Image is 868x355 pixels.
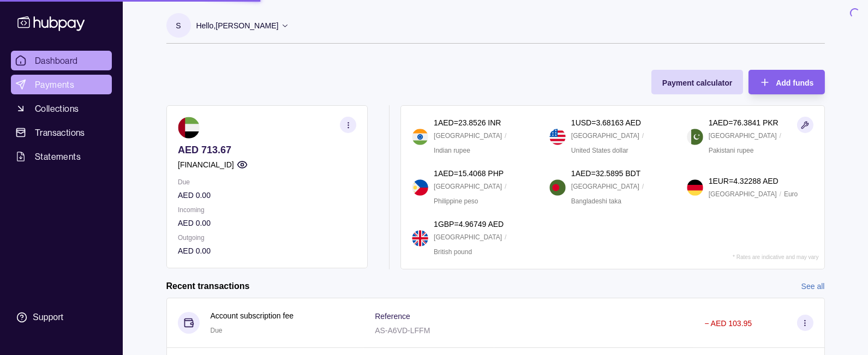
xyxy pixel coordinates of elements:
[749,70,824,94] button: Add funds
[571,130,639,142] p: [GEOGRAPHIC_DATA]
[434,167,504,179] p: 1 AED = 15.4068 PHP
[11,75,112,94] a: Payments
[780,130,781,142] p: /
[196,20,279,32] p: Hello, [PERSON_NAME]
[642,130,644,142] p: /
[35,126,85,139] span: Transactions
[178,144,356,156] p: AED 713.67
[571,145,628,157] p: United States dollar
[434,246,472,258] p: British pound
[709,130,777,142] p: [GEOGRAPHIC_DATA]
[434,130,502,142] p: [GEOGRAPHIC_DATA]
[571,180,639,192] p: [GEOGRAPHIC_DATA]
[687,179,703,196] img: de
[412,129,428,145] img: in
[412,230,428,246] img: gb
[651,70,743,94] button: Payment calculator
[434,218,504,230] p: 1 GBP = 4.96749 AED
[35,150,81,163] span: Statements
[434,231,502,243] p: [GEOGRAPHIC_DATA]
[11,147,112,166] a: Statements
[505,180,506,192] p: /
[178,117,200,139] img: ae
[375,312,410,321] p: Reference
[166,280,250,292] h2: Recent transactions
[178,217,356,229] p: AED 0.00
[178,204,356,216] p: Incoming
[549,129,566,145] img: us
[33,311,63,323] div: Support
[178,232,356,244] p: Outgoing
[375,326,430,335] p: AS-A6VD-LFFM
[11,306,112,329] a: Support
[211,327,223,334] span: Due
[434,195,478,207] p: Philippine peso
[434,117,501,129] p: 1 AED = 23.8526 INR
[733,254,818,260] p: * Rates are indicative and may vary
[642,180,644,192] p: /
[687,129,703,145] img: pk
[571,167,640,179] p: 1 AED = 32.5895 BDT
[776,79,813,87] span: Add funds
[434,145,470,157] p: Indian rupee
[801,280,825,292] a: See all
[784,188,798,200] p: Euro
[178,159,234,171] p: [FINANCIAL_ID]
[709,175,779,187] p: 1 EUR = 4.32288 AED
[178,245,356,257] p: AED 0.00
[505,231,506,243] p: /
[176,20,181,32] p: S
[780,188,781,200] p: /
[11,99,112,118] a: Collections
[709,188,777,200] p: [GEOGRAPHIC_DATA]
[434,180,502,192] p: [GEOGRAPHIC_DATA]
[662,79,732,87] span: Payment calculator
[11,123,112,142] a: Transactions
[704,319,752,328] p: − AED 103.95
[709,117,779,129] p: 1 AED = 76.3841 PKR
[35,78,74,91] span: Payments
[505,130,506,142] p: /
[571,195,621,207] p: Bangladeshi taka
[709,145,754,157] p: Pakistani rupee
[178,189,356,201] p: AED 0.00
[35,102,79,115] span: Collections
[11,51,112,70] a: Dashboard
[549,179,566,196] img: bd
[178,176,356,188] p: Due
[35,54,78,67] span: Dashboard
[412,179,428,196] img: ph
[571,117,641,129] p: 1 USD = 3.68163 AED
[211,310,294,322] p: Account subscription fee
